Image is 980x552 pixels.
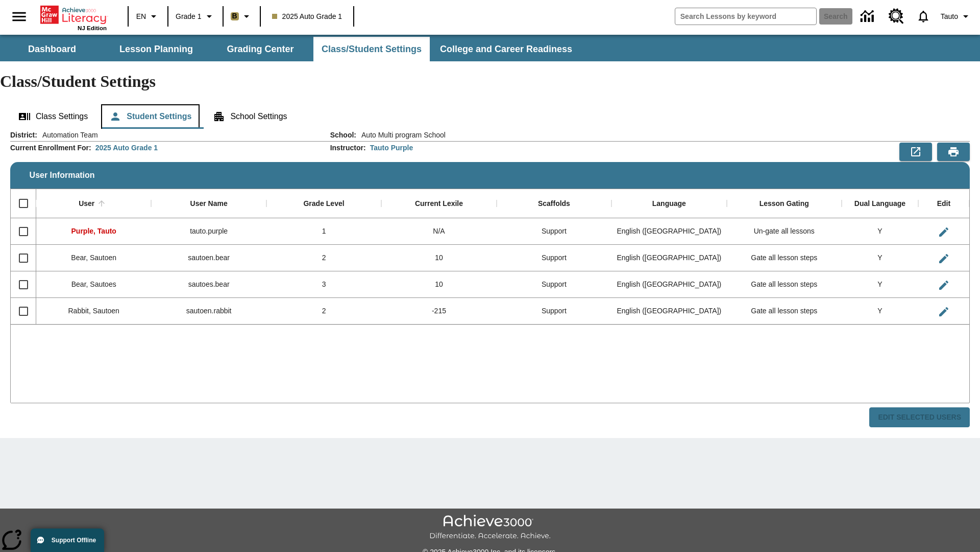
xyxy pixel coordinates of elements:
[10,144,91,152] h2: Current Enrollment For :
[381,218,496,245] div: N/A
[151,271,266,298] div: sautoes.bear
[266,245,381,271] div: 2
[101,104,200,129] button: Student Settings
[171,7,219,26] button: Grade: Grade 1, Select a grade
[727,245,842,271] div: Gate all lesson steps
[303,199,344,209] div: Grade Level
[937,143,970,161] button: Print Preview
[415,199,463,209] div: Current Lexile
[934,222,954,242] button: Edit User
[675,8,816,25] input: search field
[37,130,98,140] span: Automation Team
[937,199,950,209] div: Edit
[727,298,842,325] div: Gate all lesson steps
[899,143,932,161] button: Export to CSV
[432,37,580,61] button: College and Career Readiness
[10,104,96,129] button: Class Settings
[381,271,496,298] div: 10
[95,143,158,153] div: 2025 Auto Grade 1
[381,298,496,325] div: -215
[611,218,726,245] div: English (US)
[937,7,976,26] button: Profile/Settings
[105,37,207,61] button: Lesson Planning
[190,199,228,209] div: User Name
[330,144,366,152] h2: Instructor :
[40,5,107,25] a: Home
[205,104,295,129] button: School Settings
[78,25,107,31] span: NJ Edition
[727,218,842,245] div: Un-gate all lessons
[934,302,954,322] button: Edit User
[313,37,430,61] button: Class/Student Settings
[842,298,918,325] div: Y
[71,227,116,235] span: Purple, Tauto
[79,199,94,209] div: User
[941,11,958,22] span: Tauto
[232,10,237,22] span: B
[151,218,266,245] div: tauto.purple
[497,298,611,325] div: Support
[330,131,356,140] h2: School :
[10,131,37,140] h2: District :
[209,37,311,61] button: Grading Center
[854,199,905,209] div: Dual Language
[497,245,611,271] div: Support
[136,11,146,22] span: EN
[272,11,342,22] span: 2025 Auto Grade 1
[356,130,446,140] span: Auto Multi program School
[266,271,381,298] div: 3
[611,245,726,271] div: English (US)
[611,271,726,298] div: English (US)
[497,218,611,245] div: Support
[1,37,103,61] button: Dashboard
[10,104,970,129] div: Class/Student Settings
[842,218,918,245] div: Y
[266,218,381,245] div: 1
[429,515,551,541] img: Achieve3000 Differentiate Accelerate Achieve
[910,3,937,30] a: Notifications
[71,254,116,262] span: Bear, Sautoen
[266,298,381,325] div: 2
[370,143,413,153] div: Tauto Purple
[934,275,954,295] button: Edit User
[538,199,570,209] div: Scaffolds
[68,307,119,315] span: Rabbit, Sautoen
[381,245,496,271] div: 10
[71,280,116,288] span: Bear, Sautoes
[52,537,96,544] span: Support Offline
[40,4,107,31] div: Home
[132,7,164,26] button: Language: EN, Select a language
[4,2,34,32] button: Open side menu
[883,3,910,30] a: Resource Center, Will open in new tab
[497,271,611,298] div: Support
[727,271,842,298] div: Gate all lesson steps
[842,271,918,298] div: Y
[842,245,918,271] div: Y
[31,528,104,552] button: Support Offline
[176,11,202,22] span: Grade 1
[10,130,970,428] div: User Information
[151,245,266,271] div: sautoen.bear
[151,298,266,325] div: sautoen.rabbit
[611,298,726,325] div: English (US)
[934,248,954,269] button: Edit User
[652,199,686,209] div: Language
[30,171,95,180] span: User Information
[227,7,257,26] button: Boost Class color is light brown. Change class color
[854,3,883,31] a: Data Center
[759,199,809,209] div: Lesson Gating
